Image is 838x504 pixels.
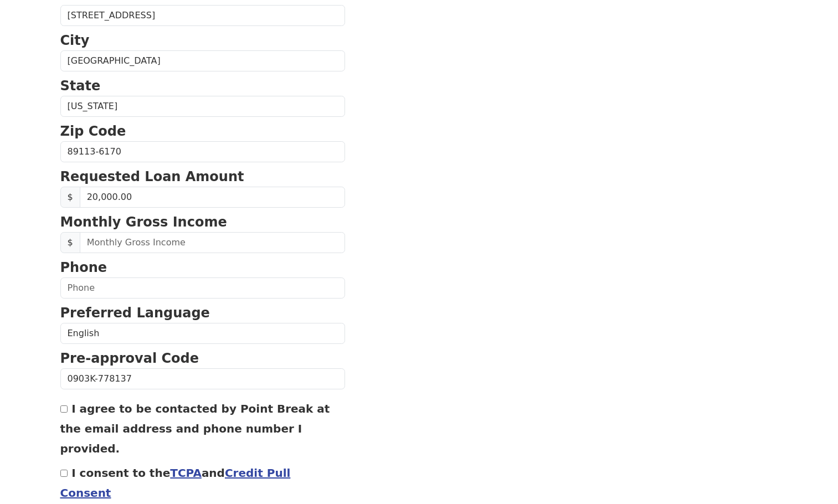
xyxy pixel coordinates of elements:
strong: State [60,78,101,94]
span: $ [60,187,80,208]
a: TCPA [170,466,202,480]
strong: Pre-approval Code [60,351,199,366]
input: Street Address [60,5,345,26]
strong: Zip Code [60,124,126,139]
strong: Preferred Language [60,305,210,321]
input: Monthly Gross Income [80,232,345,253]
strong: Phone [60,260,107,275]
label: I agree to be contacted by Point Break at the email address and phone number I provided. [60,402,330,455]
input: Pre-approval Code [60,368,345,389]
strong: Requested Loan Amount [60,169,244,184]
input: 0.00 [80,187,345,208]
p: Monthly Gross Income [60,212,345,232]
label: I consent to the and [60,466,291,500]
input: Zip Code [60,141,345,162]
input: City [60,50,345,71]
strong: City [60,33,90,48]
span: $ [60,232,80,253]
input: Phone [60,277,345,299]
